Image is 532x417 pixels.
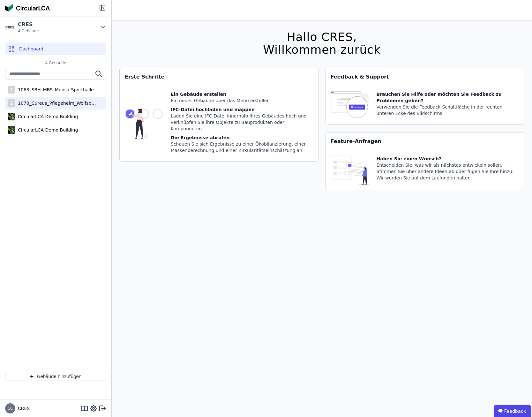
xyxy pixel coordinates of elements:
div: Willkommen zurück [263,43,380,56]
span: Dashboard [19,46,43,52]
div: Die Ergebnisse abrufen [171,134,313,141]
div: CRES [18,21,39,28]
div: Erste Schritte [120,68,318,86]
div: Ein neues Gebäude über das Menü erstellen [171,97,313,104]
div: Brauchen Sie Hilfe oder möchten Sie Feedback zu Problemen geben? [377,91,519,104]
div: Hallo CRES, [263,31,380,43]
span: CC [8,406,13,410]
div: 1 [8,86,15,94]
div: Schauen Sie sich Ergebnisse zu einer Ökobilanzierung, einer Massenberechnung und einer Zirkularit... [171,141,313,154]
div: Ein Gebäude erstellen [171,91,313,97]
div: 1 [8,99,15,107]
div: Feature-Anfragen [326,133,524,150]
div: Laden Sie eine IFC-Datei innerhalb Ihres Gebäudes hoch und verknüpfen Sie ihre Objekte zu Bauprod... [171,113,313,132]
div: Entscheiden Sie, was wir als nächstes entwickeln sollen. Stimmen Sie über andere Ideen ab oder fü... [377,162,519,181]
div: CircularLCA Demo Building [15,113,78,120]
span: 4 Gebäude [39,60,73,65]
span: CRES [15,405,30,412]
span: 4 Gebäude [18,28,39,34]
img: getting_started_tile-DrF_GRSv.svg [125,91,163,156]
img: CRES [5,22,15,32]
div: Verwenden Sie die Feedback-Schaltfläche in der rechten unteren Ecke des Bildschirms. [377,104,519,117]
div: 1063_SBH_MBS_Mensa-Sporthalle [15,87,94,93]
div: CircularLCA Demo Building [15,127,78,133]
div: Haben Sie einen Wunsch? [377,155,519,162]
img: Concular [5,4,50,11]
div: 1070_Cureus_Pflegeheim_Wolfsbüttel [15,100,98,106]
img: CircularLCA Demo Building [8,111,15,122]
div: IFC-Datei hochladen und mappen [171,106,313,113]
div: Feedback & Support [326,68,524,86]
img: feature_request_tile-UiXE1qGU.svg [331,155,369,185]
button: Gebäude hinzufügen [5,372,106,381]
img: feedback-icon-HCTs5lye.svg [331,91,369,119]
img: CircularLCA Demo Building [8,125,15,135]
